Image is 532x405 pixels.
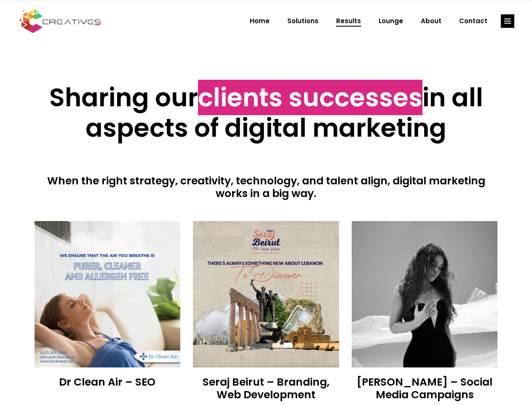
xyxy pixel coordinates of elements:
span: clients successes [198,80,422,115]
a: Contact [450,10,496,32]
a: Results [327,10,370,32]
a: link [501,14,514,28]
a: About [412,10,450,32]
span: Solutions [287,10,318,32]
a: Seraj Beirut – Branding, Web Development [203,375,329,402]
span: Lounge [379,10,403,32]
a: Dr Clean Air – SEO [59,375,155,389]
h4: When the right strategy, creativity, technology, and talent align, digital marketing works in a b... [35,175,498,200]
a: Solutions [278,10,327,32]
span: Results [336,10,361,32]
span: Home [250,10,270,32]
span: Contact [459,10,487,32]
img: Creatives | Results [193,221,339,367]
a: [PERSON_NAME] – Social Media Campaigns [357,375,492,402]
a: Home [241,10,278,32]
span: About [421,10,441,32]
img: Creatives | Results [352,221,498,367]
img: Creatives | Results [35,221,181,367]
img: Creatives [18,8,103,34]
h2: Sharing our in all aspects of digital marketing [35,82,498,143]
a: Lounge [370,10,412,32]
